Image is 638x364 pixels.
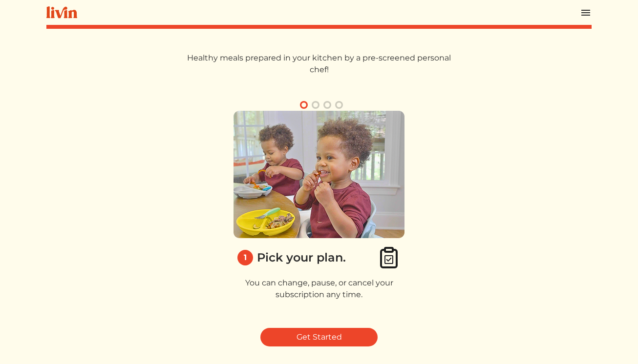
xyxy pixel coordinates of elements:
div: Pick your plan. [257,249,346,266]
p: Healthy meals prepared in your kitchen by a pre-screened personal chef! [183,52,455,76]
a: Get Started [260,328,378,346]
img: livin-logo-a0d97d1a881af30f6274990eb6222085a2533c92bbd1e4f22c21b4f0d0e3210c.svg [46,6,77,19]
p: You can change, pause, or cancel your subscription any time. [234,277,404,301]
img: clipboard_check-4e1afea9aecc1d71a83bd71232cd3fbb8e4b41c90a1eb376bae1e516b9241f3c.svg [377,246,401,269]
img: menu_hamburger-cb6d353cf0ecd9f46ceae1c99ecbeb4a00e71ca567a856bd81f57e9d8c17bb26.svg [580,7,592,19]
div: 1 [237,250,253,265]
img: 1_pick_plan-58eb60cc534f7a7539062c92543540e51162102f37796608976bb4e513d204c1.png [234,111,404,238]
